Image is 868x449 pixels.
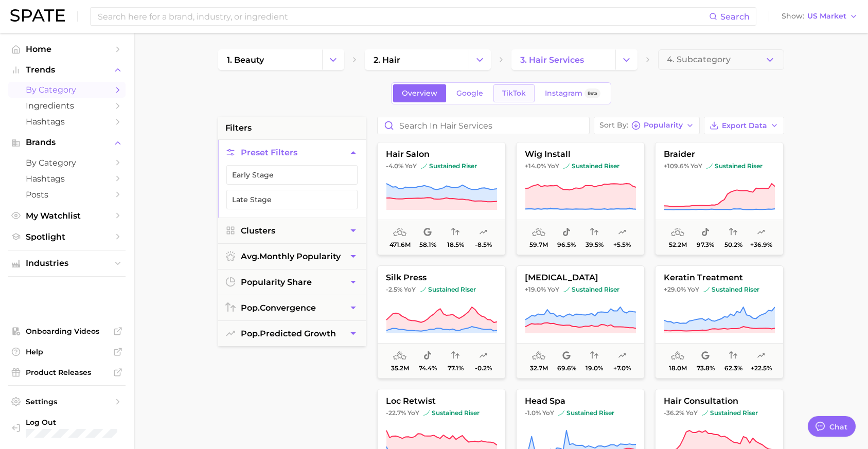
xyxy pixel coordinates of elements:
span: Google [456,89,483,98]
button: avg.monthly popularity [218,244,366,269]
span: Trends [26,65,108,75]
span: braider [656,150,783,159]
button: Sort ByPopularity [594,117,700,134]
span: keratin treatment [656,273,783,282]
span: +109.6% [664,162,689,170]
span: -1.0% [525,409,541,417]
img: sustained riser [706,163,713,169]
a: My Watchlist [8,208,126,224]
span: 4. Subcategory [667,55,731,64]
span: hair salon [378,150,505,159]
button: Change Category [615,49,637,70]
span: wig install [517,150,644,159]
span: sustained riser [420,285,476,294]
span: by Category [26,158,108,168]
span: Popularity [644,122,683,128]
a: 3. hair services [511,49,615,70]
button: Late Stage [226,190,358,209]
button: silk press-2.5% YoYsustained risersustained riser35.2m74.4%77.1%-0.2% [377,265,506,379]
button: pop.convergence [218,295,366,320]
span: My Watchlist [26,211,108,221]
span: popularity convergence: High Convergence [729,350,737,362]
span: popularity convergence: Very Low Convergence [451,226,459,239]
span: YoY [690,162,702,170]
span: sustained riser [558,409,614,417]
span: popularity share: Google [562,350,571,362]
a: TikTok [493,84,535,102]
a: InstagramBeta [536,84,609,102]
span: popularity share: TikTok [701,226,710,239]
span: 73.8% [696,365,714,372]
button: Industries [8,256,126,271]
button: hair salon-4.0% YoYsustained risersustained riser471.6m58.1%18.5%-8.5% [377,142,506,255]
img: sustained riser [558,410,564,416]
span: YoY [687,285,699,294]
span: 1. beauty [227,55,264,65]
span: sustained riser [563,162,619,170]
span: YoY [686,409,698,417]
span: 35.2m [391,365,409,372]
img: SPATE [10,9,65,22]
span: 18.5% [447,241,464,248]
img: sustained riser [421,163,427,169]
span: [MEDICAL_DATA] [517,273,644,282]
a: Help [8,344,126,360]
span: silk press [378,273,505,282]
button: Early Stage [226,165,358,185]
a: Home [8,41,126,57]
button: Brands [8,135,126,150]
span: YoY [404,285,416,294]
a: Overview [393,84,446,102]
span: YoY [405,162,417,170]
span: -4.0% [386,162,403,170]
span: sustained riser [421,162,477,170]
span: predicted growth [241,329,336,338]
span: Brands [26,138,108,147]
span: TikTok [502,89,526,98]
span: 58.1% [419,241,436,248]
span: 97.3% [697,241,714,248]
span: Sort By [599,122,628,128]
span: 39.5% [585,241,603,248]
span: 19.0% [586,365,603,372]
button: Change Category [322,49,344,70]
span: popularity convergence: High Convergence [451,350,459,362]
span: popularity convergence: Low Convergence [590,226,598,239]
button: wig install+14.0% YoYsustained risersustained riser59.7m96.5%39.5%+5.5% [516,142,645,255]
span: 18.0m [668,365,686,372]
span: +19.0% [525,285,546,293]
a: Settings [8,394,126,409]
span: Instagram [545,89,582,98]
button: keratin treatment+29.0% YoYsustained risersustained riser18.0m73.8%62.3%+22.5% [655,265,784,379]
span: Onboarding Videos [26,327,108,336]
span: +29.0% [664,285,686,293]
span: -8.5% [474,241,491,248]
span: filters [225,122,252,134]
span: 3. hair services [520,55,584,65]
abbr: average [241,252,259,261]
abbr: popularity index [241,329,260,338]
span: 50.2% [724,241,742,248]
span: YoY [542,409,554,417]
img: sustained riser [563,286,570,293]
span: average monthly popularity: Very High Popularity [671,226,684,239]
span: sustained riser [702,409,758,417]
span: average monthly popularity: Very High Popularity [532,350,545,362]
span: popularity share: TikTok [562,226,571,239]
button: popularity share [218,270,366,295]
span: sustained riser [563,285,619,294]
button: Export Data [704,117,784,134]
button: 4. Subcategory [658,49,784,70]
span: Log Out [26,418,117,427]
a: Hashtags [8,171,126,187]
span: US Market [807,13,846,19]
a: Spotlight [8,229,126,245]
button: Clusters [218,218,366,243]
a: Hashtags [8,114,126,130]
abbr: popularity index [241,303,260,313]
span: -2.5% [386,285,402,293]
span: 62.3% [724,365,742,372]
span: convergence [241,303,316,313]
a: 2. hair [365,49,469,70]
span: 96.5% [557,241,576,248]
